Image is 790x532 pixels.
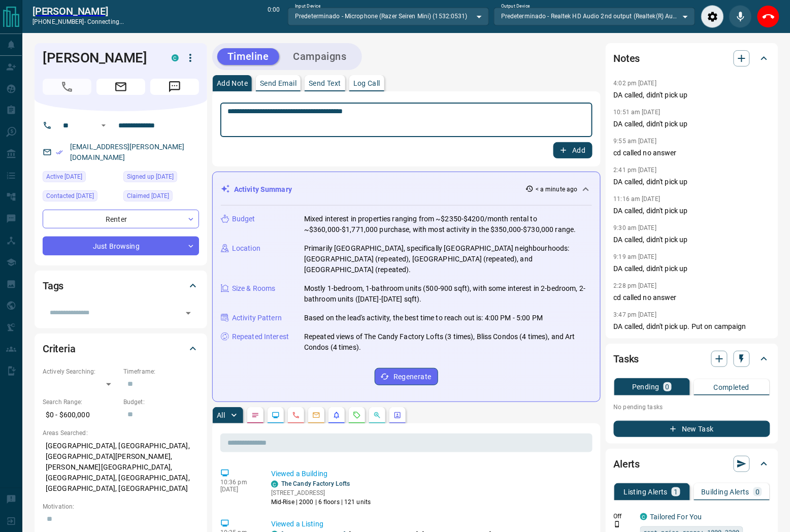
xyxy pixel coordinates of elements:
[729,5,752,28] div: Mute
[268,5,280,28] p: 0:00
[43,407,118,423] p: $0 - $600,000
[123,171,199,185] div: Thu Jul 02 2020
[43,278,63,294] h2: Tags
[614,148,770,158] p: cd called no answer
[272,411,280,419] svg: Lead Browsing Activity
[373,411,381,419] svg: Opportunities
[624,488,668,495] p: Listing Alerts
[127,191,169,201] span: Claimed [DATE]
[271,497,371,507] p: Mid-Rise | 2000 | 6 floors | 121 units
[755,488,760,495] p: 0
[614,521,621,528] svg: Push Notification Only
[614,138,657,145] p: 9:55 am [DATE]
[614,452,770,476] div: Alerts
[614,282,657,289] p: 2:28 pm [DATE]
[614,512,634,521] p: Off
[43,50,156,66] h1: [PERSON_NAME]
[123,190,199,205] div: Thu Jul 02 2020
[283,48,357,65] button: Campaigns
[271,481,278,488] div: condos.ca
[295,3,321,10] label: Input Device
[632,383,660,390] p: Pending
[614,224,657,231] p: 9:30 am [DATE]
[614,109,661,116] p: 10:51 am [DATE]
[271,488,371,497] p: [STREET_ADDRESS]
[614,177,770,187] p: DA called, didn't pick up
[70,143,185,161] a: [EMAIL_ADDRESS][PERSON_NAME][DOMAIN_NAME]
[271,519,588,529] p: Viewed a Listing
[614,253,657,260] p: 9:19 am [DATE]
[150,79,199,95] span: Message
[304,243,592,275] p: Primarily [GEOGRAPHIC_DATA], specifically [GEOGRAPHIC_DATA] neighbourhoods: [GEOGRAPHIC_DATA] (re...
[232,283,276,294] p: Size & Rooms
[701,5,724,28] div: Audio Settings
[43,210,199,228] div: Renter
[353,80,380,87] p: Log Call
[614,263,770,274] p: DA called, didn't pick up
[614,400,770,415] p: No pending tasks
[217,412,225,419] p: All
[43,171,118,185] div: Fri Oct 10 2025
[309,80,341,87] p: Send Text
[614,80,657,87] p: 4:02 pm [DATE]
[666,383,670,390] p: 0
[614,321,770,332] p: DA called, didn't pick up. Put on campaign
[701,488,749,495] p: Building Alerts
[614,167,657,174] p: 2:41 pm [DATE]
[375,368,438,385] button: Regenerate
[614,119,770,129] p: DA called, didn't pick up
[221,180,592,199] div: Activity Summary< a minute ago
[87,18,124,25] span: connecting...
[43,438,199,497] p: [GEOGRAPHIC_DATA], [GEOGRAPHIC_DATA], [GEOGRAPHIC_DATA][PERSON_NAME], [PERSON_NAME][GEOGRAPHIC_DA...
[43,341,76,357] h2: Criteria
[46,172,82,182] span: Active [DATE]
[614,90,770,101] p: DA called, didn't pick up
[614,311,657,318] p: 3:47 pm [DATE]
[96,79,145,95] span: Email
[292,411,300,419] svg: Calls
[43,367,118,376] p: Actively Searching:
[650,513,702,521] a: Tailored For You
[43,397,118,407] p: Search Range:
[281,480,350,487] a: The Candy Factory Lofts
[43,502,199,511] p: Motivation:
[172,54,179,61] div: condos.ca
[232,331,289,342] p: Repeated Interest
[232,243,260,254] p: Location
[43,79,91,95] span: Call
[614,292,770,303] p: cd called no answer
[614,456,640,472] h2: Alerts
[553,142,592,158] button: Add
[714,384,750,391] p: Completed
[501,3,530,10] label: Output Device
[43,274,199,298] div: Tags
[614,351,639,367] h2: Tasks
[220,486,256,493] p: [DATE]
[757,5,780,28] div: End Call
[123,367,199,376] p: Timeframe:
[251,411,259,419] svg: Notes
[304,283,592,305] p: Mostly 1-bedroom, 1-bathroom units (500-900 sqft), with some interest in 2-bedroom, 2-bathroom un...
[46,191,94,201] span: Contacted [DATE]
[127,172,174,182] span: Signed up [DATE]
[271,469,588,479] p: Viewed a Building
[614,46,770,71] div: Notes
[614,195,661,203] p: 11:16 am [DATE]
[97,119,110,131] button: Open
[614,206,770,216] p: DA called, didn't pick up
[304,214,592,235] p: Mixed interest in properties ranging from ~$2350-$4200/month rental to ~$360,000-$1,771,000 purch...
[123,397,199,407] p: Budget:
[312,411,320,419] svg: Emails
[304,313,543,323] p: Based on the lead's activity, the best time to reach out is: 4:00 PM - 5:00 PM
[640,513,647,520] div: condos.ca
[393,411,402,419] svg: Agent Actions
[32,5,124,17] a: [PERSON_NAME]
[614,50,640,66] h2: Notes
[232,214,255,224] p: Budget
[333,411,341,419] svg: Listing Alerts
[43,428,199,438] p: Areas Searched:
[614,235,770,245] p: DA called, didn't pick up
[232,313,282,323] p: Activity Pattern
[217,48,279,65] button: Timeline
[614,421,770,437] button: New Task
